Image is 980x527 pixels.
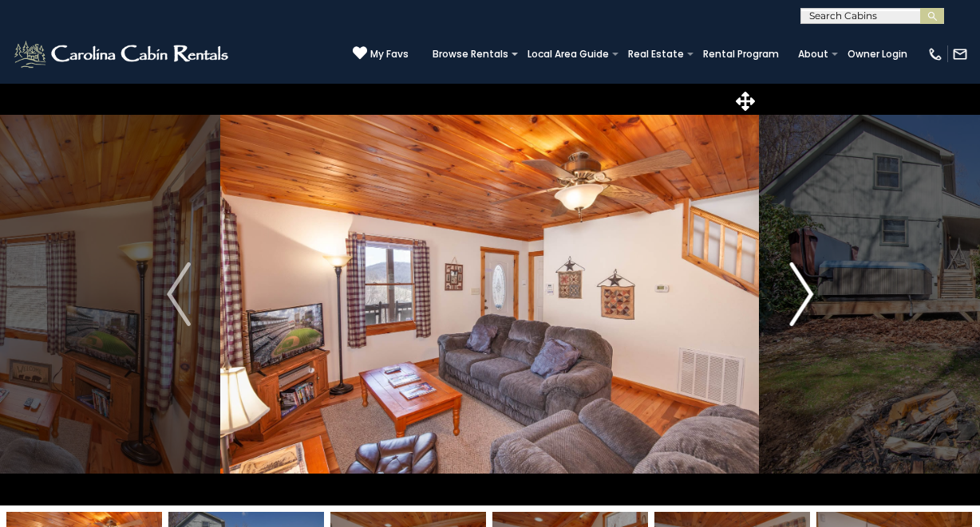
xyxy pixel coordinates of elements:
a: Real Estate [620,43,692,65]
a: Local Area Guide [520,43,617,65]
img: arrow [789,262,813,326]
a: Owner Login [840,43,915,65]
img: White-1-2.png [12,38,233,70]
a: About [790,43,836,65]
a: Rental Program [695,43,787,65]
a: Browse Rentals [425,43,516,65]
span: My Favs [370,47,409,61]
button: Previous [137,83,220,505]
button: Next [760,83,843,505]
img: arrow [167,262,191,326]
img: mail-regular-white.png [952,46,968,62]
img: phone-regular-white.png [927,46,943,62]
a: My Favs [353,45,409,62]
